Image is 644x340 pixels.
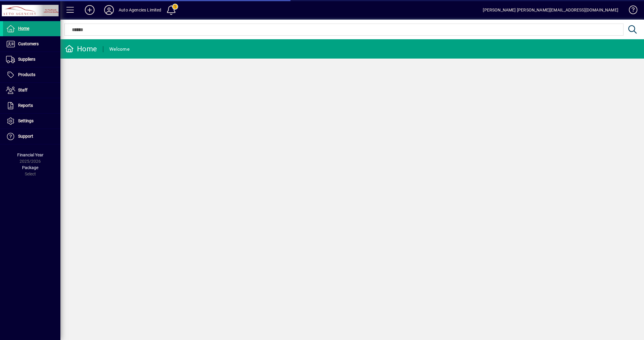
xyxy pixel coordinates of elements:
[18,41,39,46] span: Customers
[99,5,119,15] button: Profile
[119,5,162,15] div: Auto Agencies Limited
[18,103,33,108] span: Reports
[18,118,34,123] span: Settings
[18,57,35,62] span: Suppliers
[3,98,60,113] a: Reports
[3,37,60,52] a: Customers
[17,152,43,157] span: Financial Year
[483,5,618,15] div: [PERSON_NAME] [PERSON_NAME][EMAIL_ADDRESS][DOMAIN_NAME]
[65,44,97,54] div: Home
[18,88,27,92] span: Staff
[624,1,636,21] a: Knowledge Base
[3,83,60,98] a: Staff
[18,134,33,139] span: Support
[80,5,99,15] button: Add
[3,129,60,144] a: Support
[3,52,60,67] a: Suppliers
[22,165,38,170] span: Package
[18,26,29,31] span: Home
[109,44,130,54] div: Welcome
[3,114,60,129] a: Settings
[3,67,60,82] a: Products
[18,72,35,77] span: Products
